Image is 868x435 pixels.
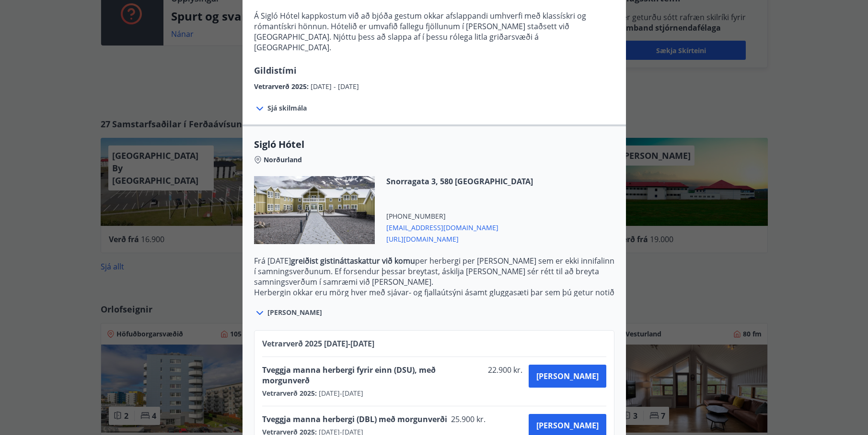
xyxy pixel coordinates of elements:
p: Frá [DATE] per herbergi per [PERSON_NAME] sem er ekki innifalinn í samningsverðunum. Ef forsendur... [254,256,614,287]
span: Gildistími [254,65,297,76]
span: [PHONE_NUMBER] [386,212,533,221]
span: [PERSON_NAME] [267,308,322,317]
p: Herbergin okkar eru mörg hver með sjávar- og fjallaútsýni ásamt gluggasæti þar sem þú getur notið... [254,287,614,319]
span: Vetrarverð 2025 : [254,82,311,91]
span: Snorragata 3, 580 [GEOGRAPHIC_DATA] [386,176,533,187]
span: [EMAIL_ADDRESS][DOMAIN_NAME] [386,221,533,233]
strong: greiðist gistináttaskattur við komu [291,256,415,266]
span: [DATE] - [DATE] [311,82,359,91]
span: Norðurland [264,155,302,165]
span: Sigló Hótel [254,138,614,151]
p: Á Sigló Hótel kappkostum við að bjóða gestum okkar afslappandi umhverfi með klassískri og rómantí... [254,11,614,53]
span: [URL][DOMAIN_NAME] [386,233,533,244]
span: Sjá skilmála [267,103,307,113]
